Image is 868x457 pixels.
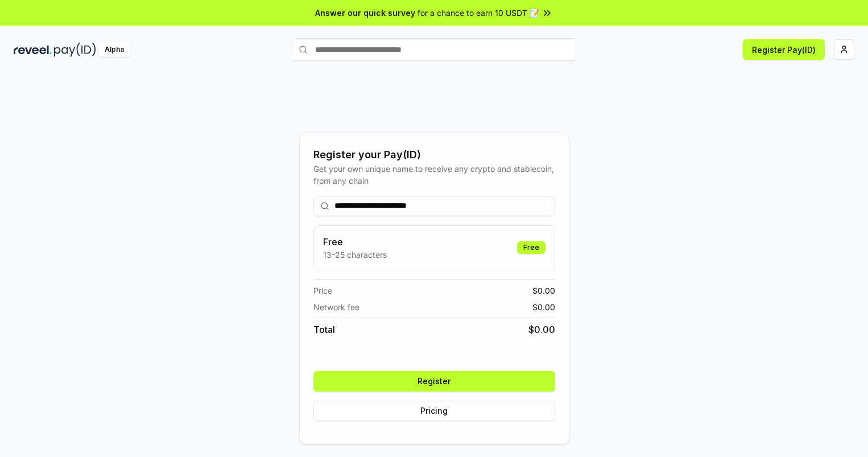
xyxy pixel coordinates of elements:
[528,323,555,336] span: $ 0.00
[313,323,335,336] span: Total
[743,39,825,60] button: Register Pay(ID)
[323,249,387,261] p: 13-25 characters
[532,301,555,313] span: $ 0.00
[313,147,555,163] div: Register your Pay(ID)
[418,7,539,19] span: for a chance to earn 10 USDT 📝
[313,285,332,297] span: Price
[313,301,359,313] span: Network fee
[313,401,555,421] button: Pricing
[98,43,130,57] div: Alpha
[313,163,555,187] div: Get your own unique name to receive any crypto and stablecoin, from any chain
[315,7,415,19] span: Answer our quick survey
[313,371,555,392] button: Register
[14,43,52,57] img: reveel_dark
[323,235,387,249] h3: Free
[532,285,555,297] span: $ 0.00
[54,43,96,57] img: pay_id
[517,241,545,254] div: Free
